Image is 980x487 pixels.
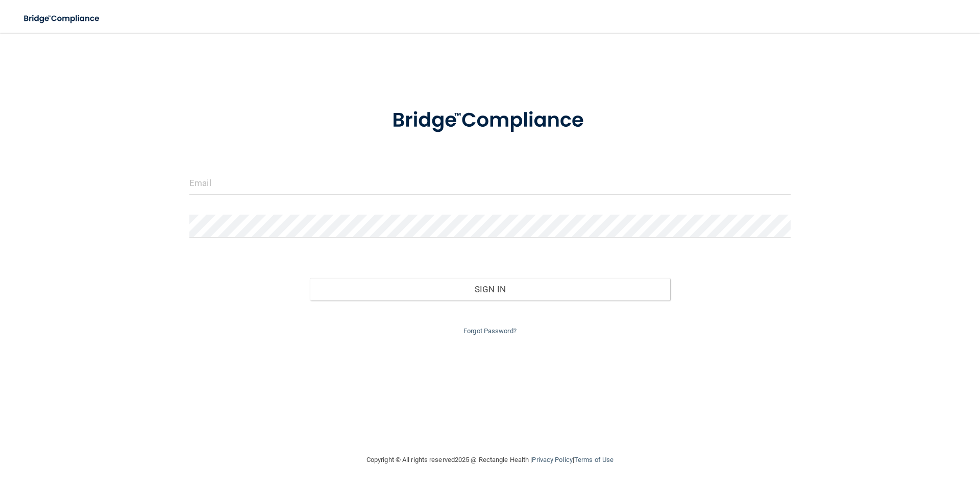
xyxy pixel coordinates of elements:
[304,444,676,476] div: Copyright © All rights reserved 2025 @ Rectangle Health | |
[371,94,609,147] img: bridge_compliance_login_screen.278c3ca4.svg
[463,327,517,335] a: Forgot Password?
[189,172,791,195] input: Email
[532,456,572,463] a: Privacy Policy
[15,8,109,29] img: bridge_compliance_login_screen.278c3ca4.svg
[574,456,614,463] a: Terms of Use
[310,278,671,300] button: Sign In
